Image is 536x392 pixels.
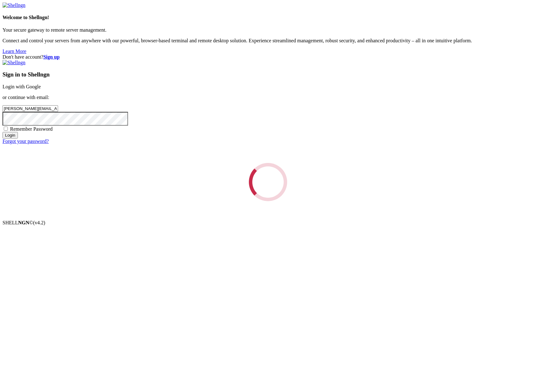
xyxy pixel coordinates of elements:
img: Shellngn [3,60,25,65]
span: SHELL © [3,220,45,225]
span: Remember Password [10,126,53,132]
a: Login with Google [3,84,41,89]
div: Loading... [249,163,287,201]
div: Don't have account? [3,54,533,60]
p: Connect and control your servers from anywhere with our powerful, browser-based terminal and remo... [3,38,533,44]
b: NGN [18,220,29,225]
input: Email address [3,105,58,112]
input: Remember Password [4,127,8,131]
a: Sign up [43,54,60,60]
img: Shellngn [3,3,25,8]
p: or continue with email: [3,95,533,100]
p: Your secure gateway to remote server management. [3,27,533,33]
input: Login [3,132,18,139]
span: 4.2.0 [33,220,46,225]
a: Forgot your password? [3,139,49,144]
h3: Sign in to Shellngn [3,71,533,78]
h4: Welcome to Shellngn! [3,15,533,20]
a: Learn More [3,49,26,54]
